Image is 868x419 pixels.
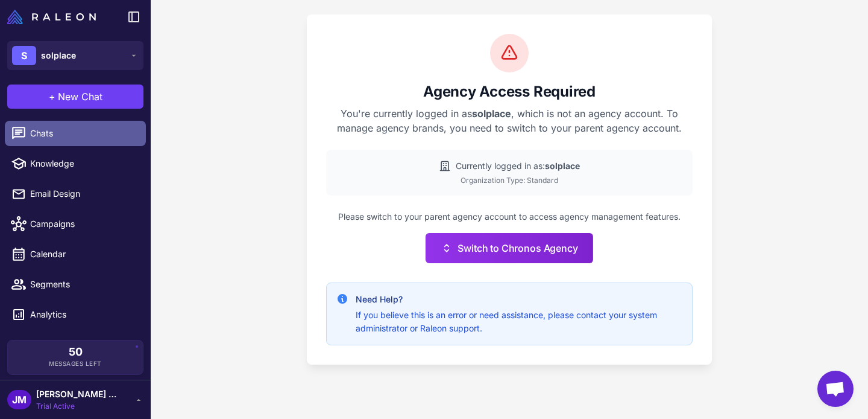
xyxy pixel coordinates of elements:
[356,293,682,306] h4: Need Help?
[545,161,580,171] strong: solplace
[58,89,102,104] span: New Chat
[5,211,146,237] a: Campaigns
[7,390,31,409] div: JM
[30,157,136,170] span: Knowledge
[817,371,854,407] div: Open chat
[5,272,146,297] a: Segments
[69,347,83,357] span: 50
[426,233,593,263] button: Switch to Chronos Agency
[5,241,146,267] a: Calendar
[49,89,55,104] span: +
[456,159,580,173] span: Currently logged in as:
[326,106,693,135] p: You're currently logged in as , which is not an agency account. To manage agency brands, you need...
[7,10,96,24] img: Raleon Logo
[7,10,101,24] a: Raleon Logo
[5,302,146,327] a: Analytics
[41,49,76,62] span: solplace
[36,388,121,401] span: [PERSON_NAME] Claufer [PERSON_NAME]
[30,338,136,351] span: Integrations
[5,181,146,206] a: Email Design
[49,359,102,368] span: Messages Left
[5,332,146,357] a: Integrations
[30,308,136,321] span: Analytics
[36,401,121,412] span: Trial Active
[30,187,136,200] span: Email Design
[30,278,136,291] span: Segments
[7,85,143,109] button: +New Chat
[336,175,683,186] div: Organization Type: Standard
[30,217,136,231] span: Campaigns
[472,107,511,120] strong: solplace
[5,121,146,146] a: Chats
[326,210,693,223] p: Please switch to your parent agency account to access agency management features.
[356,309,682,335] p: If you believe this is an error or need assistance, please contact your system administrator or R...
[7,41,143,70] button: Ssolplace
[326,82,693,101] h2: Agency Access Required
[12,46,36,65] div: S
[30,127,136,140] span: Chats
[5,151,146,176] a: Knowledge
[30,248,136,261] span: Calendar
